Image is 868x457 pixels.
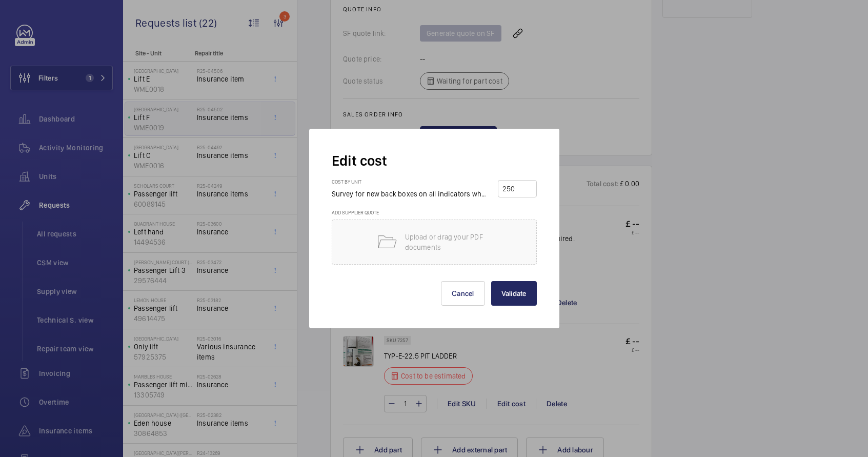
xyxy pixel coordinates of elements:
[332,209,537,220] h3: Add supplier quote
[332,190,522,198] span: Survey for new back boxes on all indicators where required.
[332,151,537,170] h2: Edit cost
[332,178,498,189] h3: Cost by unit
[491,281,537,306] button: Validate
[441,281,485,306] button: Cancel
[405,232,492,252] p: Upload or drag your PDF documents
[501,181,533,197] input: --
